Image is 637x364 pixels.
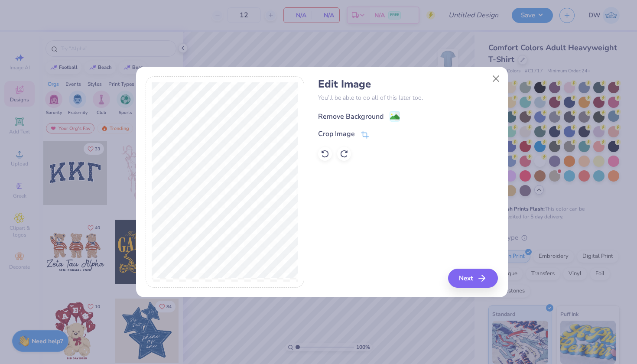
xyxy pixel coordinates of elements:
h4: Edit Image [318,78,498,91]
button: Close [487,70,504,87]
button: Next [448,269,498,288]
div: Crop Image [318,129,355,139]
div: Remove Background [318,111,383,122]
p: You’ll be able to do all of this later too. [318,93,498,102]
